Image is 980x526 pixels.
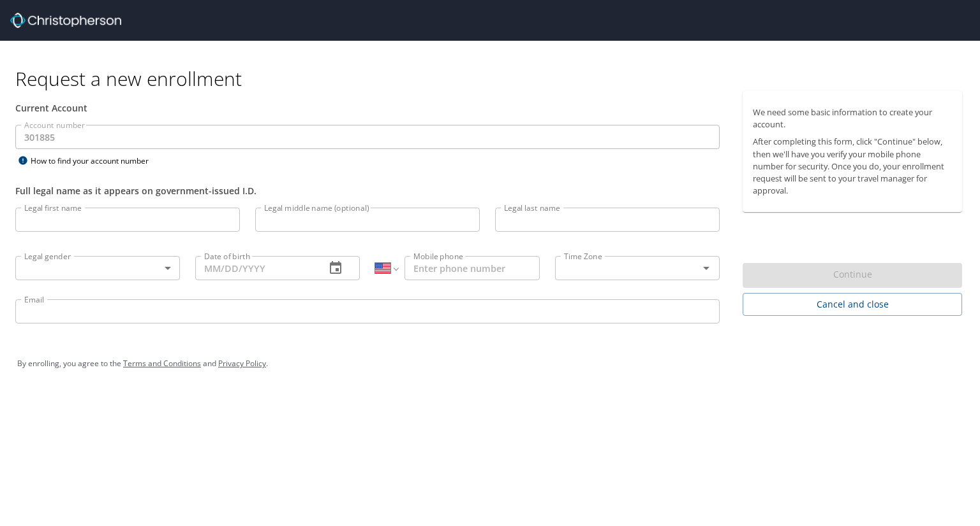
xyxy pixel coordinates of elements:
[15,153,175,169] div: How to find your account number
[753,106,952,131] p: We need some basic information to create your account.
[753,297,952,313] span: Cancel and close
[405,256,540,280] input: Enter phone number
[15,66,972,91] h1: Request a new enrollment
[15,101,720,115] div: Current Account
[10,13,121,28] img: cbt logo
[743,293,962,316] button: Cancel and close
[123,358,201,369] a: Terms and Conditions
[218,358,266,369] a: Privacy Policy
[195,256,315,280] input: MM/DD/YYYY
[753,136,952,197] p: After completing this form, click "Continue" below, then we'll have you verify your mobile phone ...
[15,256,180,280] div: ​
[697,259,715,277] button: Open
[17,348,963,380] div: By enrolling, you agree to the and .
[15,184,720,197] div: Full legal name as it appears on government-issued I.D.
